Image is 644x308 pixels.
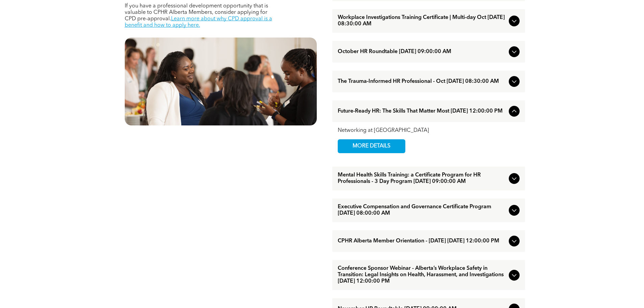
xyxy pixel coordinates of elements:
[345,140,398,153] span: MORE DETAILS
[338,172,506,185] span: Mental Health Skills Training: a Certificate Program for HR Professionals - 3 Day Program [DATE] ...
[338,127,520,134] div: Networking at [GEOGRAPHIC_DATA]
[338,265,506,285] span: Conference Sponsor Webinar - Alberta’s Workplace Safety in Transition: Legal Insights on Health, ...
[125,3,268,22] span: If you have a professional development opportunity that is valuable to CPHR Alberta Members, cons...
[125,16,272,28] a: Learn more about why CPD approval is a benefit and how to apply here.
[338,15,506,27] span: Workplace Investigations Training Certificate | Multi-day Oct [DATE] 08:30:00 AM
[338,49,506,55] span: October HR Roundtable [DATE] 09:00:00 AM
[338,204,506,217] span: Executive Compensation and Governance Certificate Program [DATE] 08:00:00 AM
[338,108,506,115] span: Future-Ready HR: The Skills That Matter Most [DATE] 12:00:00 PM
[338,139,405,153] a: MORE DETAILS
[338,238,506,244] span: CPHR Alberta Member Orientation - [DATE] [DATE] 12:00:00 PM
[338,78,506,85] span: The Trauma-Informed HR Professional - Oct [DATE] 08:30:00 AM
